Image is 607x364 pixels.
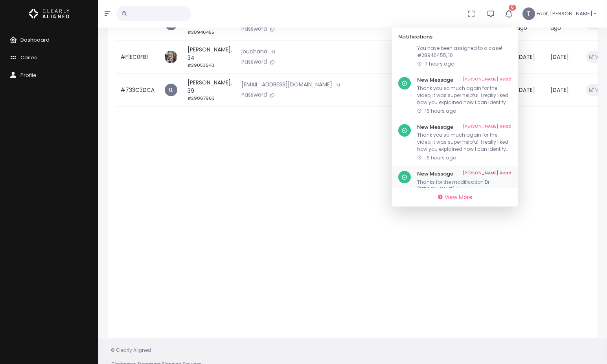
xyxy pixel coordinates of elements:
[241,48,386,56] p: jbuchana
[550,53,569,61] span: [DATE]
[445,193,473,201] span: View More
[417,132,511,153] p: Thank you so much again for the video, it was super helpful. I really liked how you explained how...
[20,71,37,79] span: Profile
[241,80,386,89] p: [EMAIL_ADDRESS][DOMAIN_NAME]
[392,119,518,166] a: New Message[PERSON_NAME] ReadThank you so much again for the video, it was super helpful. I reall...
[417,85,511,106] p: Thank you so much again for the video, it was super helpful. I really liked how you explained how...
[392,166,518,213] a: New Message[PERSON_NAME] ReadThanks for the modification Dr [PERSON_NAME]. I am trying to underst...
[398,34,502,40] h6: Notifications
[517,53,535,61] span: [DATE]
[165,84,177,96] a: LL
[417,77,511,83] h6: New Message
[116,40,159,73] td: #F1EC0FB1
[20,54,37,61] span: Cases
[417,124,511,130] h6: New Message
[517,86,535,94] span: [DATE]
[425,60,454,67] span: 7 hours ago
[392,46,518,188] div: scrollable content
[425,108,456,114] span: 16 hours ago
[537,10,592,18] span: Foot, [PERSON_NAME]
[20,36,50,44] span: Dashboard
[29,5,70,22] img: Logo Horizontal
[188,29,214,35] small: #28946455
[522,7,535,20] span: T
[425,154,456,161] span: 16 hours ago
[392,26,518,72] a: You have been assigned to a case! #28946455, 107 hours ago
[395,191,515,203] a: View More
[116,73,159,106] td: #733C3DCA
[188,95,215,101] small: #29067963
[550,86,569,94] span: [DATE]
[463,124,511,130] a: [PERSON_NAME] Read
[417,45,511,59] p: You have been assigned to a case! #28946455, 10
[183,73,237,106] td: [PERSON_NAME], 39
[241,91,386,99] p: Password
[392,72,518,119] a: New Message[PERSON_NAME] ReadThank you so much again for the video, it was super helpful. I reall...
[241,25,386,33] p: Password
[183,40,237,73] td: [PERSON_NAME], 34
[509,5,516,11] span: 6
[417,171,511,177] h6: New Message
[417,179,511,200] p: Thanks for the modification Dr [PERSON_NAME]. I am trying to understand the purpose of placing an...
[188,62,214,68] small: #29053843
[392,27,518,207] div: 6
[241,58,386,66] p: Password
[463,171,511,177] a: [PERSON_NAME] Read
[463,77,511,83] a: [PERSON_NAME] Read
